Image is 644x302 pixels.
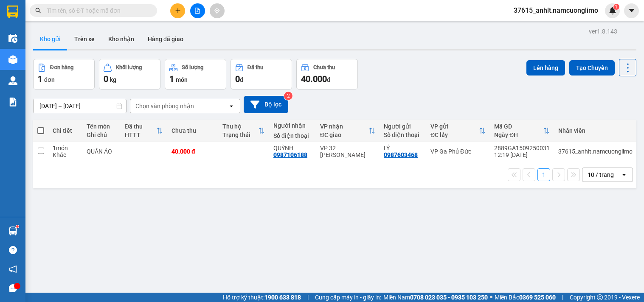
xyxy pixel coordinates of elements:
div: Nhân viên [558,127,633,134]
div: Đã thu [125,123,156,130]
img: logo-vxr [7,6,18,18]
strong: 1900 633 818 [264,294,301,301]
sup: 1 [613,4,619,10]
span: đ [327,76,330,83]
span: message [9,284,17,292]
button: Lên hàng [526,60,565,75]
div: 12:19 [DATE] [494,151,550,158]
span: Miền Nam [383,293,488,302]
sup: 2 [284,92,292,100]
span: | [562,293,563,302]
span: đơn [44,76,55,83]
span: Hỗ trợ kỹ thuật: [223,293,301,302]
strong: 0708 023 035 - 0935 103 250 [410,294,488,301]
span: copyright [597,294,603,300]
th: Toggle SortBy [218,120,269,142]
span: notification [9,265,17,273]
div: Số điện thoại [384,131,422,138]
img: warehouse-icon [8,55,17,64]
span: ⚪️ [490,296,492,299]
div: Khác [53,151,78,158]
button: Bộ lọc [244,96,288,113]
div: ĐC giao [320,131,368,138]
span: đ [240,76,243,83]
button: Khối lượng0kg [99,59,160,89]
div: LÝ [384,145,422,151]
div: Ghi chú [87,131,116,138]
span: file-add [194,8,200,14]
div: ver 1.8.143 [589,27,617,36]
input: Tìm tên, số ĐT hoặc mã đơn [47,6,147,15]
div: 40.000 đ [172,148,214,155]
div: 0987106188 [273,151,307,158]
span: 40.000 [301,74,327,84]
div: Đơn hàng [50,64,73,70]
button: Đơn hàng1đơn [33,59,95,89]
button: caret-down [624,3,639,18]
div: 0987603468 [384,151,418,158]
button: file-add [190,3,205,18]
div: VP Ga Phủ Đức [430,148,486,155]
div: QUẦN ÁO [87,148,116,155]
span: question-circle [9,246,17,254]
div: ĐC lấy [430,131,479,138]
span: Cung cấp máy in - giấy in: [315,293,381,302]
input: Select a date range. [34,99,126,113]
button: Kho nhận [101,29,141,49]
img: icon-new-feature [609,7,616,14]
img: warehouse-icon [8,226,17,235]
div: Thu hộ [222,123,258,130]
div: Khối lượng [116,64,142,70]
div: VP nhận [320,123,368,130]
button: Đã thu0đ [231,59,292,89]
div: Số lượng [182,64,203,70]
img: solution-icon [8,98,17,106]
div: Chưa thu [313,64,335,70]
div: Số điện thoại [273,132,312,139]
div: Ngày ĐH [494,131,543,138]
span: Miền Bắc [495,293,556,302]
sup: 1 [16,225,19,228]
div: 1 món [53,145,78,151]
div: Người nhận [273,122,312,129]
div: Chưa thu [172,127,214,134]
div: Tên món [87,123,116,130]
button: Hàng đã giao [141,29,190,49]
button: Tạo Chuyến [569,60,615,75]
span: 37615_anhlt.namcuonglimo [507,5,605,16]
span: 1 [615,4,618,10]
div: 2889GA1509250031 [494,145,550,151]
button: Chưa thu40.000đ [296,59,358,89]
div: Chọn văn phòng nhận [135,102,194,110]
svg: open [228,103,235,109]
th: Toggle SortBy [426,120,490,142]
button: Trên xe [67,29,101,49]
div: 37615_anhlt.namcuonglimo [558,148,633,155]
div: Người gửi [384,123,422,130]
div: VP gửi [430,123,479,130]
span: | [307,293,309,302]
th: Toggle SortBy [121,120,167,142]
span: 1 [169,74,174,84]
span: caret-down [628,7,636,14]
span: 0 [104,74,108,84]
svg: open [621,171,627,178]
div: Trạng thái [222,131,258,138]
span: plus [175,8,181,14]
img: warehouse-icon [8,34,17,43]
th: Toggle SortBy [316,120,380,142]
span: aim [214,8,220,14]
span: search [35,8,41,14]
span: kg [110,76,116,83]
img: warehouse-icon [8,76,17,85]
th: Toggle SortBy [490,120,554,142]
div: Chi tiết [53,127,78,134]
span: món [176,76,188,83]
span: 0 [235,74,240,84]
div: HTTT [125,131,156,138]
button: Kho gửi [33,29,67,49]
div: 10 / trang [588,171,614,179]
button: Số lượng1món [165,59,226,89]
strong: 0369 525 060 [519,294,556,301]
button: plus [170,3,185,18]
